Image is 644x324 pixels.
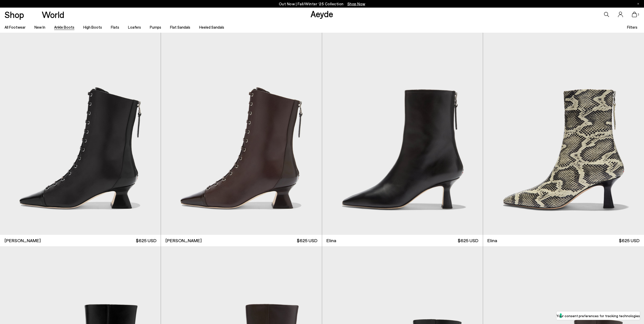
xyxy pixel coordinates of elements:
[54,25,74,29] a: Ankle Boots
[347,2,365,6] span: Navigate to /collections/new-in
[483,235,644,246] a: Elina $625 USD
[5,25,26,29] a: All Footwear
[161,235,322,246] a: [PERSON_NAME] $625 USD
[170,25,190,29] a: Flat Sandals
[322,33,483,235] img: Elina Ankle Boots
[322,235,483,246] a: Elina $625 USD
[556,313,640,318] label: Your consent preferences for tracking technologies
[483,33,644,235] img: Elina Ankle Boots
[632,12,637,17] a: 3
[556,311,640,320] button: Your consent preferences for tracking technologies
[279,1,365,7] p: Out Now | Fall/Winter ‘25 Collection
[34,25,45,29] a: New In
[627,25,637,29] span: Filters
[136,237,156,244] span: $625 USD
[161,33,322,235] img: Gwen Lace-Up Boots
[619,237,639,244] span: $625 USD
[297,237,317,244] span: $625 USD
[322,33,483,235] a: Next slide Previous slide
[487,237,497,244] span: Elina
[150,25,161,29] a: Pumps
[322,33,483,235] div: 1 / 6
[83,25,102,29] a: High Boots
[458,237,478,244] span: $625 USD
[42,10,64,19] a: World
[111,25,119,29] a: Flats
[199,25,224,29] a: Heeled Sandals
[637,13,639,16] span: 3
[310,8,333,19] a: Aeyde
[5,237,41,244] span: [PERSON_NAME]
[5,10,24,19] a: Shop
[128,25,141,29] a: Loafers
[165,237,202,244] span: [PERSON_NAME]
[326,237,336,244] span: Elina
